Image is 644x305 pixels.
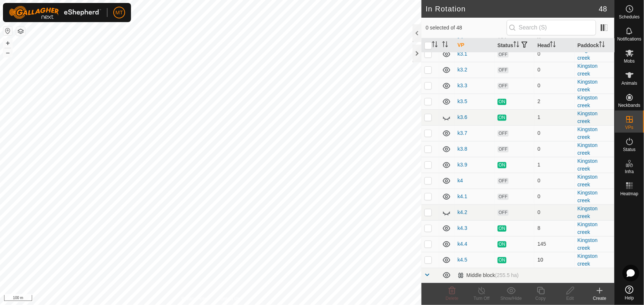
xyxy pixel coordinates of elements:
a: k4 [458,178,463,183]
span: Neckbands [618,103,640,108]
span: OFF [497,83,509,89]
a: k3.9 [458,162,467,168]
td: 1 [534,157,574,173]
a: k4.2 [458,209,467,215]
button: – [3,48,12,57]
a: k4.3 [458,225,467,231]
a: k3.8 [458,146,467,152]
div: Middle block [458,272,519,278]
td: 0 [534,125,574,141]
a: Kingston creek [578,253,597,267]
a: Kingston creek [578,174,597,187]
span: ON [497,257,506,263]
p-sorticon: Activate to sort [432,42,438,48]
a: Kingston creek [578,111,597,124]
span: Help [625,296,634,300]
td: 0 [534,62,574,78]
a: Kingston creek [578,158,597,172]
img: Gallagher Logo [9,6,101,19]
h2: In Rotation [426,4,599,13]
a: Kingston creek [578,47,597,61]
span: Mobs [624,59,635,63]
span: Status [623,147,636,152]
td: 145 [534,236,574,252]
span: ON [497,225,506,232]
span: 48 [599,3,607,14]
a: Help [615,283,644,303]
span: OFF [497,130,509,137]
a: Kingston creek [578,237,597,251]
a: Kingston creek [578,95,597,108]
span: ON [497,241,506,248]
span: ON [497,99,506,105]
a: k3.3 [458,83,467,88]
td: 0 [534,78,574,94]
span: OFF [497,51,509,57]
span: (255.5 ha) [495,272,519,278]
td: 2 [534,94,574,109]
th: Paddock [575,38,614,53]
span: ON [497,115,506,121]
a: k4.4 [458,241,467,247]
div: Edit [555,295,585,302]
a: Kingston creek [578,79,597,92]
div: Show/Hide [496,295,526,302]
td: 8 [534,220,574,236]
a: Contact Us [218,295,240,302]
span: Notifications [617,37,641,41]
td: 1 [534,109,574,125]
span: ON [497,162,506,168]
input: Search (S) [507,20,596,35]
td: 0 [534,46,574,62]
p-sorticon: Activate to sort [513,42,519,48]
a: Kingston creek [578,126,597,140]
td: 0 [534,141,574,157]
a: Kingston creek [578,206,597,219]
button: Reset Map [3,27,12,35]
span: OFF [497,146,509,152]
a: k3.1 [458,51,467,57]
td: 0 [534,189,574,204]
td: 0 [534,173,574,189]
p-sorticon: Activate to sort [599,42,605,48]
a: Privacy Policy [182,295,209,302]
span: Animals [621,81,637,85]
a: Kingston creek [578,221,597,235]
div: Create [585,295,614,302]
span: Delete [446,296,459,301]
a: k3.6 [458,114,467,120]
td: 0 [534,204,574,220]
span: OFF [497,210,509,216]
div: Turn Off [467,295,496,302]
th: Head [534,38,574,53]
a: k3.7 [458,130,467,136]
a: k4.1 [458,193,467,199]
th: Status [495,38,534,53]
p-sorticon: Activate to sort [550,42,556,48]
span: MT [116,9,123,17]
button: Map Layers [16,27,25,36]
p-sorticon: Activate to sort [442,42,448,48]
td: 10 [534,252,574,268]
span: OFF [497,178,509,184]
a: k4.5 [458,257,467,263]
a: Kingston creek [578,63,597,77]
span: 0 selected of 48 [426,24,507,32]
a: Kingston creek [578,142,597,156]
span: Schedules [619,15,640,19]
span: Infra [625,169,634,174]
a: k3.5 [458,98,467,104]
span: Heatmap [620,192,638,196]
span: OFF [497,194,509,200]
span: OFF [497,67,509,73]
button: + [3,39,12,48]
span: VPs [625,125,633,130]
a: Kingston creek [578,190,597,203]
th: VP [455,38,495,53]
a: k3.2 [458,67,467,73]
div: Copy [526,295,555,302]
